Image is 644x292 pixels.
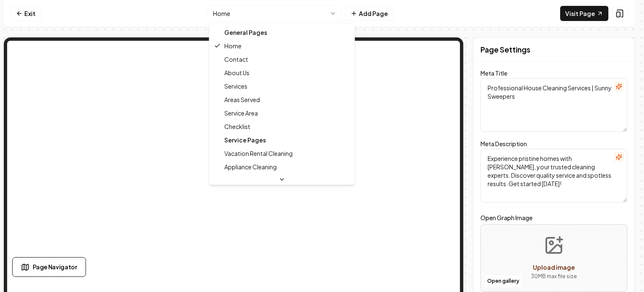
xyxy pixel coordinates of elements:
span: About Us [224,68,249,77]
span: Areas Served [224,95,260,104]
span: Vacation Rental Cleaning [224,149,293,158]
span: Services [224,82,247,90]
div: General Pages [211,26,353,39]
span: Service Area [224,109,258,117]
span: Appliance Cleaning [224,163,277,171]
span: Home [224,42,241,50]
div: Service Pages [211,133,353,147]
span: Checklist [224,122,250,131]
span: Contact [224,55,248,63]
